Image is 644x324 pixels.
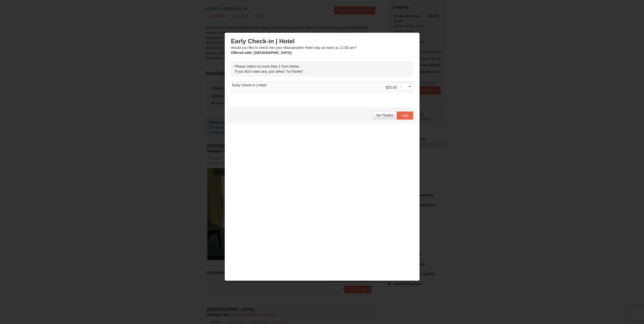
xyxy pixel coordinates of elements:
span: Offered with [231,51,252,55]
span: No Thanks [376,113,393,117]
div: Would you like to check into your Massanutten Hotel stay as early as 11:00 am? [231,37,413,55]
div: $25.00 [386,83,412,93]
span: Please select no more than 1 from below. [235,64,300,68]
h3: Early Check-in | Hotel [231,37,413,45]
span: If you don't want any, just select "no thanks". [235,69,304,73]
td: Early Check-in | Hotel [231,81,413,94]
span: Add [402,113,408,118]
button: Add [397,111,413,120]
strong: : [GEOGRAPHIC_DATA] [231,51,292,55]
button: No Thanks [373,111,397,119]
